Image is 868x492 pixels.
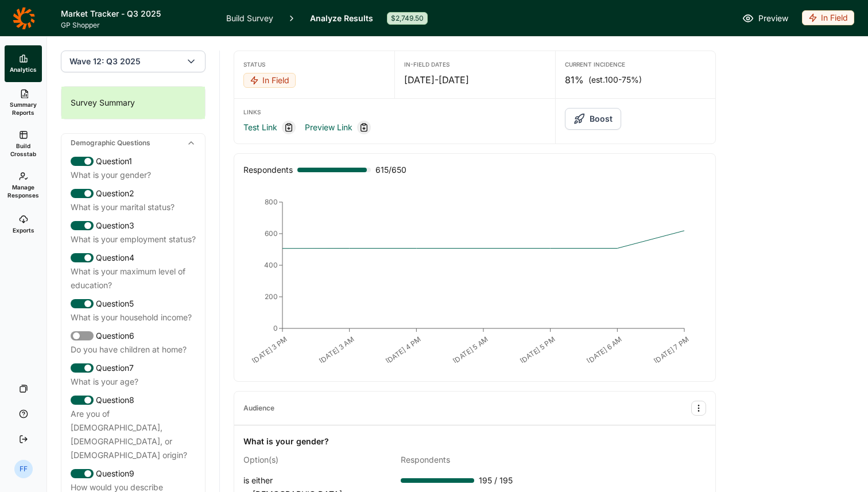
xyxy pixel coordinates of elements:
[250,335,289,365] text: [DATE] 3 PM
[565,60,706,68] div: Current Incidence
[243,73,296,89] button: In Field
[5,206,42,243] a: Exports
[71,265,196,292] div: What is your maximum level of education?
[265,197,278,206] tspan: 800
[9,142,37,158] span: Build Crosstab
[742,11,788,25] a: Preview
[71,361,196,375] div: Question 7
[404,60,545,68] div: In-Field Dates
[585,335,623,365] text: [DATE] 6 AM
[518,335,557,365] text: [DATE] 5 PM
[305,121,352,134] a: Preview Link
[71,200,196,214] div: What is your marital status?
[588,74,642,86] span: (est. 100-75% )
[565,108,621,130] button: Boost
[243,453,392,467] div: Option(s)
[243,60,385,68] div: Status
[282,121,296,134] div: Copy link
[69,56,141,67] span: Wave 12: Q3 2025
[5,165,42,206] a: Manage Responses
[375,163,406,177] span: 615 / 650
[802,10,854,25] div: In Field
[5,82,42,123] a: Summary Reports
[10,65,37,73] span: Analytics
[404,73,545,87] div: [DATE] - [DATE]
[401,453,549,467] div: Respondents
[71,407,196,462] div: Are you of [DEMOGRAPHIC_DATA], [DEMOGRAPHIC_DATA], or [DEMOGRAPHIC_DATA] origin?
[243,163,293,177] div: Respondents
[61,87,205,119] div: Survey Summary
[71,375,196,389] div: What is your age?
[5,123,42,165] a: Build Crosstab
[5,45,42,82] a: Analytics
[71,168,196,182] div: What is your gender?
[265,292,278,301] tspan: 200
[387,12,428,25] div: $2,749.50
[7,183,39,199] span: Manage Responses
[802,10,854,26] button: In Field
[61,21,212,30] span: GP Shopper
[243,73,296,88] div: In Field
[243,108,546,116] div: Links
[71,343,196,357] div: Do you have children at home?
[451,335,490,365] text: [DATE] 5 AM
[565,73,584,87] span: 81%
[71,187,196,200] div: Question 2
[479,474,513,487] span: 195 / 195
[691,401,706,416] button: Audience Options
[71,219,196,233] div: Question 3
[265,229,278,238] tspan: 600
[264,261,278,269] tspan: 400
[61,7,212,21] h1: Market Tracker - Q3 2025
[71,311,196,324] div: What is your household income?
[317,335,356,365] text: [DATE] 3 AM
[243,404,274,413] div: Audience
[71,297,196,311] div: Question 5
[758,11,788,25] span: Preview
[14,460,33,478] div: FF
[357,121,371,134] div: Copy link
[71,154,196,168] div: Question 1
[71,467,196,481] div: Question 9
[273,324,278,332] tspan: 0
[71,251,196,265] div: Question 4
[243,435,329,448] div: What is your gender?
[61,134,205,152] div: Demographic Questions
[9,100,37,117] span: Summary Reports
[243,121,277,134] a: Test Link
[71,233,196,246] div: What is your employment status?
[71,329,196,343] div: Question 6
[71,393,196,407] div: Question 8
[384,335,423,366] text: [DATE] 4 PM
[652,335,691,365] text: [DATE] 7 PM
[13,226,34,234] span: Exports
[61,51,206,72] button: Wave 12: Q3 2025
